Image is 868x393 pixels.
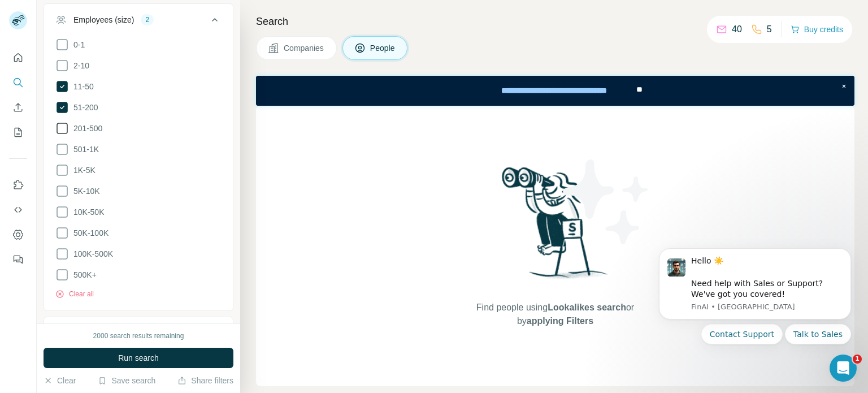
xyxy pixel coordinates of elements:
h4: Search [256,14,854,29]
span: 51-200 [69,102,98,113]
span: 0-1 [69,39,85,50]
span: 1 [853,355,862,364]
div: 2 [141,15,154,25]
span: Run search [118,352,159,364]
p: 5 [767,23,772,36]
img: Surfe Illustration - Woman searching with binoculars [497,164,614,290]
span: 500K+ [69,269,97,280]
img: Surfe Illustration - Stars [555,151,657,253]
span: 1K-5K [69,165,96,176]
button: My lists [9,122,27,142]
button: Use Surfe on LinkedIn [9,175,27,195]
button: Buy credits [791,21,843,37]
span: 11-50 [69,81,94,92]
div: 2000 search results remaining [93,331,184,341]
span: 50K-100K [69,227,108,239]
span: 10K-50K [69,206,104,218]
span: Lookalikes search [548,303,626,312]
div: Employees (size) [73,14,134,25]
button: Feedback [9,249,27,270]
button: Technologies [44,319,233,347]
iframe: Intercom live chat [830,355,857,382]
button: Search [9,72,27,93]
span: People [370,42,396,54]
span: Find people using or by [465,301,645,328]
span: applying Filters [527,316,593,326]
iframe: Intercom notifications mensaje [642,235,868,387]
button: Save search [98,375,155,386]
span: 501-1K [69,144,99,155]
span: 2-10 [69,60,89,71]
button: Run search [44,348,233,368]
button: Clear all [55,289,94,299]
iframe: Banner [256,76,854,106]
button: Enrich CSV [9,97,27,118]
button: Employees (size)2 [44,6,233,38]
button: Quick start [9,47,27,68]
span: 5K-10K [69,185,100,197]
span: 100K-500K [69,248,113,260]
button: Share filters [177,375,233,386]
button: Use Surfe API [9,200,27,220]
p: 40 [732,23,742,36]
button: Dashboard [9,224,27,245]
span: 201-500 [69,123,102,134]
span: Companies [284,42,325,54]
button: Clear [44,375,76,386]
